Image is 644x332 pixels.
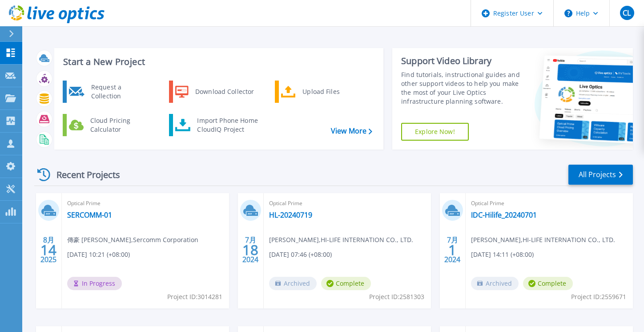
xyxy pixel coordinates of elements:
span: Project ID: 3014281 [167,292,222,302]
div: Import Phone Home CloudIQ Project [193,116,262,134]
span: Complete [523,277,573,290]
span: 1 [448,246,456,254]
a: Cloud Pricing Calculator [63,114,154,136]
div: Find tutorials, instructional guides and other support videos to help you make the most of your L... [401,70,521,106]
div: 8月 2025 [40,234,57,266]
span: Optical Prime [471,198,628,208]
span: Archived [269,277,317,290]
span: [DATE] 07:46 (+08:00) [269,250,332,259]
span: Optical Prime [269,198,426,208]
h3: Start a New Project [63,57,372,67]
span: 14 [40,246,56,254]
span: [DATE] 10:21 (+08:00) [67,250,130,259]
a: Explore Now! [401,123,469,141]
a: SERCOMM-01 [67,211,112,219]
span: Archived [471,277,519,290]
span: Complete [321,277,371,290]
div: 7月 2024 [444,234,461,266]
div: 7月 2024 [242,234,259,266]
a: All Projects [568,165,633,185]
span: CL [623,9,631,16]
span: Optical Prime [67,198,224,208]
span: [PERSON_NAME] , HI-LIFE INTERNATION CO., LTD. [471,235,615,245]
div: Support Video Library [401,55,521,67]
div: Download Collector [191,83,258,101]
a: Request a Collection [63,81,154,103]
span: [PERSON_NAME] , HI-LIFE INTERNATION CO., LTD. [269,235,413,245]
span: [DATE] 14:11 (+08:00) [471,250,534,259]
span: Project ID: 2559671 [571,292,626,302]
a: Upload Files [275,81,366,103]
a: HL-20240719 [269,211,312,219]
a: Download Collector [169,81,260,103]
a: IDC-Hilife_20240701 [471,211,537,219]
div: Recent Projects [34,164,132,186]
span: 傳豪 [PERSON_NAME] , Sercomm Corporation [67,235,198,245]
div: Request a Collection [87,83,152,101]
div: Cloud Pricing Calculator [86,116,152,134]
span: In Progress [67,277,122,290]
span: Project ID: 2581303 [369,292,424,302]
a: View More [331,127,372,135]
div: Upload Files [298,83,364,101]
span: 18 [242,246,258,254]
